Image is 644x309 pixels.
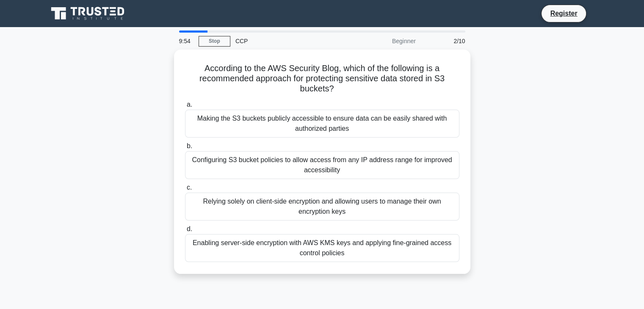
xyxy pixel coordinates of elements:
[184,63,460,94] h5: According to the AWS Security Blog, which of the following is a recommended approach for protecti...
[199,36,230,47] a: Stop
[174,33,199,50] div: 9:54
[185,151,459,179] div: Configuring S3 bucket policies to allow access from any IP address range for improved accessibility
[545,8,582,19] a: Register
[185,234,459,262] div: Enabling server-side encryption with AWS KMS keys and applying fine-grained access control policies
[187,101,192,108] span: a.
[185,110,459,138] div: Making the S3 buckets publicly accessible to ensure data can be easily shared with authorized par...
[421,33,470,50] div: 2/10
[185,193,459,221] div: Relying solely on client-side encryption and allowing users to manage their own encryption keys
[230,33,347,50] div: CCP
[187,184,192,191] span: c.
[187,142,192,149] span: b.
[187,225,192,232] span: d.
[347,33,421,50] div: Beginner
